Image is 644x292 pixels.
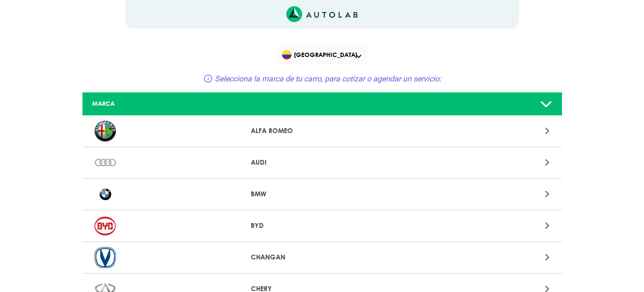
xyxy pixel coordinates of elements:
a: Link al sitio de autolab [286,9,358,18]
div: Flag of COLOMBIA[GEOGRAPHIC_DATA] [276,44,368,65]
img: ALFA ROMEO [94,121,116,142]
img: Flag of COLOMBIA [282,50,292,59]
p: BMW [251,189,393,199]
div: MARCA [85,99,243,108]
img: BYD [94,215,116,236]
img: AUDI [94,152,116,173]
a: MARCA [82,92,562,116]
p: BYD [251,221,393,231]
span: Selecciona la marca de tu carro, para cotizar o agendar un servicio: [215,74,441,83]
p: ALFA ROMEO [251,126,393,136]
img: BMW [94,184,116,205]
img: CHANGAN [94,247,116,268]
span: [GEOGRAPHIC_DATA] [282,48,364,61]
p: AUDI [251,157,393,168]
p: CHANGAN [251,252,393,262]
